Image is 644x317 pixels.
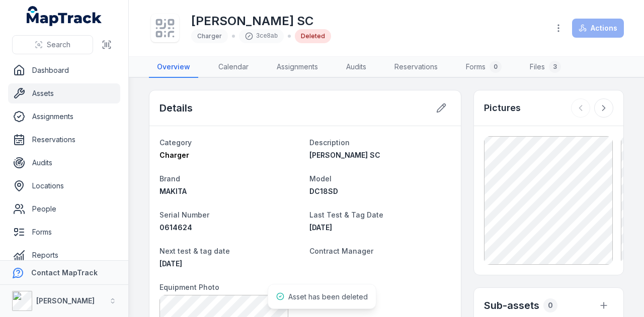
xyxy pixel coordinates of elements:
a: Reports [8,245,120,265]
a: Audits [338,57,374,78]
a: Assignments [269,57,326,78]
span: DC18SD [309,187,338,195]
span: [DATE] [159,259,182,268]
span: Charger [197,32,222,40]
span: Equipment Photo [159,283,219,291]
span: Brand [159,174,180,183]
span: Description [309,138,350,147]
a: Calendar [210,57,257,78]
span: Charger [159,151,189,159]
span: MAKITA [159,187,187,195]
a: People [8,199,120,219]
span: Last Test & Tag Date [309,210,383,219]
button: Search [12,35,93,54]
a: Forms [8,222,120,242]
a: Locations [8,176,120,196]
h2: Sub-assets [484,298,539,312]
div: 3ce8ab [239,29,284,43]
a: Forms0 [458,57,510,78]
span: Search [47,40,70,50]
span: Serial Number [159,210,209,219]
h3: Pictures [484,101,521,115]
span: Contract Manager [309,247,373,255]
a: Reservations [386,57,446,78]
span: Next test & tag date [159,247,230,255]
h2: Details [159,101,193,115]
span: [PERSON_NAME] SC [309,151,380,159]
a: Overview [149,57,198,78]
a: Assets [8,83,120,103]
div: Deleted [295,29,331,43]
h1: [PERSON_NAME] SC [191,13,331,29]
span: Asset has been deleted [288,292,368,301]
time: 2/7/2026, 12:00:00 AM [159,259,182,268]
a: Files3 [522,57,569,78]
a: MapTrack [27,6,102,26]
a: Reservations [8,130,120,150]
div: 0 [490,61,502,73]
span: 0614624 [159,223,192,232]
strong: [PERSON_NAME] [36,296,95,305]
div: 0 [543,298,557,312]
a: Dashboard [8,60,120,80]
a: Audits [8,153,120,173]
strong: Contact MapTrack [31,268,98,277]
span: [DATE] [309,223,332,232]
a: Assignments [8,107,120,127]
span: Category [159,138,192,147]
div: 3 [549,61,561,73]
time: 8/7/2025, 12:00:00 AM [309,223,332,232]
span: Model [309,174,332,183]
